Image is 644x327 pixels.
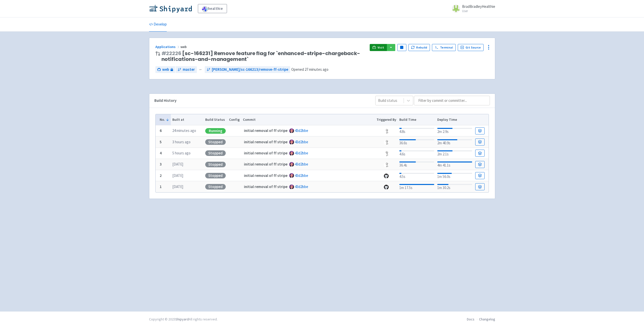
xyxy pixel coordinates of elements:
span: [sc-166231] Remove feature flag for `enhanced-stripe-chargeback-notifications-and-management` [161,51,366,62]
span: web [180,44,188,49]
b: 4 [160,151,162,155]
th: Build Status [204,114,227,125]
div: 4.6s [399,149,434,157]
div: 36.6s [399,138,434,146]
th: Triggered By [375,114,398,125]
a: 43d2bbe [295,184,308,189]
a: Shipyard [175,317,189,321]
div: 2m 2.1s [437,149,472,157]
span: BradBradleyHealthie [462,4,495,9]
a: Build Details [475,172,484,179]
a: 43d2bbe [295,162,308,167]
th: Build Time [398,114,436,125]
span: web [162,67,169,73]
time: 3 hours ago [172,139,191,144]
strong: initial removal of ff stripe [244,139,287,144]
div: Copyright © 2025 All rights reserved. [149,317,218,322]
a: Build Details [475,127,484,134]
a: Visit [370,44,387,51]
a: healthie [198,4,227,13]
div: 36.4s [399,160,434,168]
th: Commit [241,114,375,125]
a: #22226 [161,50,181,57]
button: No. [160,117,169,122]
span: Visit [378,45,384,50]
div: 2m 40.9s [437,138,472,146]
strong: initial removal of ff stripe [244,162,287,167]
b: 6 [160,128,162,133]
b: 3 [160,162,162,167]
div: Stopped [205,150,226,156]
a: Applications [155,44,180,49]
span: Opened [291,67,328,72]
a: Build Details [475,183,484,190]
time: [DATE] [172,173,183,178]
div: 1m 17.5s [399,183,434,191]
a: 43d2bbe [295,173,308,178]
a: 43d2bbe [295,151,308,155]
a: Changelog [479,317,495,321]
span: master [183,67,195,73]
button: Rebuild [408,44,430,51]
th: Deploy Time [436,114,474,125]
div: Running [205,128,226,134]
a: 43d2bbe [295,139,308,144]
div: 4.5s [399,172,434,180]
strong: initial removal of ff stripe [244,151,287,155]
a: Build Details [475,138,484,146]
a: Develop [149,17,167,32]
time: [DATE] [172,162,183,167]
a: Docs [467,317,474,321]
div: Stopped [205,162,226,167]
a: Terminal [432,44,455,51]
th: Built at [171,114,204,125]
div: Stopped [205,139,226,145]
a: BradBradleyHealthie User [449,5,495,13]
div: Build History [154,98,367,104]
img: Shipyard logo [149,5,192,13]
time: 27 minutes ago [305,67,328,72]
div: 1m 30.2s [437,183,472,191]
div: Stopped [205,184,226,190]
div: Stopped [205,173,226,178]
a: Build Details [475,161,484,168]
a: [PERSON_NAME]/sc-166213/remove-ff-stripe [205,66,290,73]
div: 4.8s [399,127,434,135]
strong: initial removal of ff stripe [244,184,287,189]
time: 24 minutes ago [172,128,196,133]
strong: initial removal of ff stripe [244,173,287,178]
a: 43d2bbe [295,128,308,133]
small: User [462,9,495,13]
b: 5 [160,139,162,144]
a: master [176,66,197,73]
a: Build Details [475,150,484,157]
input: Filter by commit or committer... [414,96,490,105]
div: 1m 56.0s [437,172,472,180]
div: 2m 2.9s [437,127,472,135]
span: [PERSON_NAME]/sc-166213/remove-ff-stripe [212,67,288,73]
a: web [155,66,175,73]
span: ← [199,67,203,73]
th: Config [227,114,241,125]
b: 2 [160,173,162,178]
a: Git Source [458,44,484,51]
time: [DATE] [172,184,183,189]
button: Pause [397,44,406,51]
b: 1 [160,184,162,189]
div: 4m 41.1s [437,160,472,168]
strong: initial removal of ff stripe [244,128,287,133]
time: 5 hours ago [172,151,191,155]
